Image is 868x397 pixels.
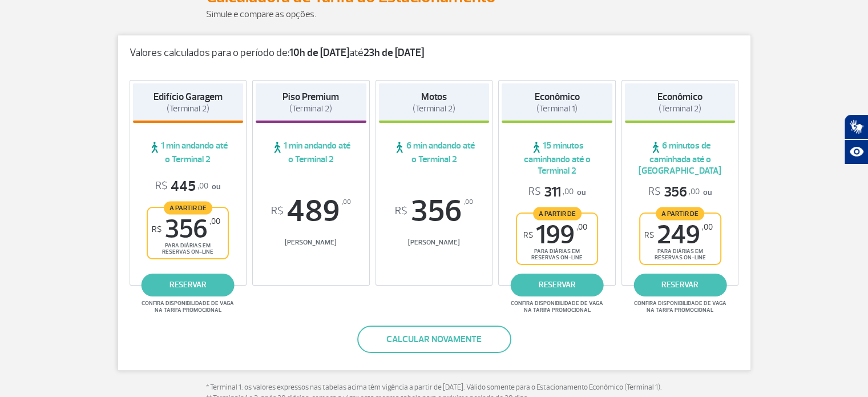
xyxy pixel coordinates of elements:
[379,140,490,165] span: 6 min andando até o Terminal 2
[289,46,349,59] strong: 10h de [DATE]
[702,222,713,232] sup: ,00
[158,242,218,255] span: para diárias em reservas on-line
[844,139,868,165] button: Abrir recursos assistivos.
[659,103,701,114] span: (Terminal 2)
[256,196,366,227] span: 489
[535,91,580,103] strong: Econômico
[648,183,712,201] p: ou
[511,274,604,296] a: reservar
[379,196,490,227] span: 356
[632,300,728,314] span: Confira disponibilidade de vaga na tarifa promocional
[509,300,605,314] span: Confira disponibilidade de vaga na tarifa promocional
[142,274,235,296] a: reservar
[256,140,366,165] span: 1 min andando até o Terminal 2
[282,91,339,103] strong: Piso Premium
[155,178,220,195] p: ou
[657,91,703,103] strong: Econômico
[625,140,736,177] span: 6 minutos de caminhada até o [GEOGRAPHIC_DATA]
[357,326,511,353] button: Calcular novamente
[844,114,868,165] div: Plugin de acessibilidade da Hand Talk.
[464,196,473,208] sup: ,00
[523,230,533,240] sup: R$
[140,300,236,314] span: Confira disponibilidade de vaga na tarifa promocional
[164,201,212,214] span: A partir de
[271,205,284,218] sup: R$
[413,103,455,114] span: (Terminal 2)
[528,183,574,201] span: 311
[167,103,209,114] span: (Terminal 2)
[133,140,244,165] span: 1 min andando até o Terminal 2
[379,238,490,247] span: [PERSON_NAME]
[209,216,220,226] sup: ,00
[155,178,208,195] span: 445
[152,216,220,242] span: 356
[644,230,654,240] sup: R$
[289,103,332,114] span: (Terminal 2)
[633,274,726,296] a: reservar
[527,248,587,261] span: para diárias em reservas on-line
[364,46,424,59] strong: 23h de [DATE]
[648,183,700,201] span: 356
[528,183,586,201] p: ou
[206,7,663,21] p: Simule e compare as opções.
[256,238,366,247] span: [PERSON_NAME]
[536,103,578,114] span: (Terminal 1)
[523,222,587,248] span: 199
[844,114,868,139] button: Abrir tradutor de língua de sinais.
[650,248,710,261] span: para diárias em reservas on-line
[152,224,162,234] sup: R$
[656,207,704,220] span: A partir de
[395,205,407,218] sup: R$
[421,91,447,103] strong: Motos
[644,222,713,248] span: 249
[533,207,582,220] span: A partir de
[576,222,587,232] sup: ,00
[130,47,739,59] p: Valores calculados para o período de: até
[342,196,351,208] sup: ,00
[502,140,612,177] span: 15 minutos caminhando até o Terminal 2
[154,91,223,103] strong: Edifício Garagem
